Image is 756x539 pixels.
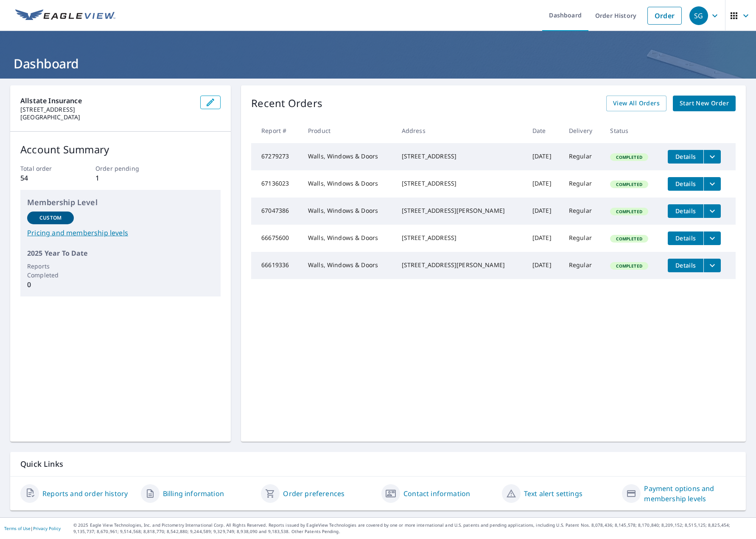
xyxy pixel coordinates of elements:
[562,225,604,252] td: Regular
[15,9,115,22] img: EV Logo
[251,252,301,279] td: 66619336
[673,180,698,188] span: Details
[562,170,604,198] td: Regular
[668,231,703,245] button: detailsBtn-66675600
[20,106,193,113] p: [STREET_ADDRESS]
[562,143,604,170] td: Regular
[20,142,221,157] p: Account Summary
[4,525,31,531] a: Terms of Use
[301,170,395,198] td: Walls, Windows & Doors
[703,150,721,164] button: filesDropdownBtn-67279273
[251,225,301,252] td: 66675600
[39,214,62,222] p: Custom
[27,262,74,279] p: Reports Completed
[668,259,703,272] button: detailsBtn-66619336
[20,113,193,121] p: [GEOGRAPHIC_DATA]
[611,154,647,160] span: Completed
[301,198,395,225] td: Walls, Windows & Doors
[402,261,519,269] div: [STREET_ADDRESS][PERSON_NAME]
[20,164,70,173] p: Total order
[611,181,647,187] span: Completed
[526,198,562,225] td: [DATE]
[163,488,224,499] a: Billing information
[402,152,519,161] div: [STREET_ADDRESS]
[562,118,604,143] th: Delivery
[251,170,301,198] td: 67136023
[27,248,214,258] p: 2025 Year To Date
[251,143,301,170] td: 67279273
[680,98,729,109] span: Start New Order
[395,118,526,143] th: Address
[73,522,752,535] p: © 2025 Eagle View Technologies, Inc. and Pictometry International Corp. All Rights Reserved. Repo...
[668,177,703,191] button: detailsBtn-67136023
[526,170,562,198] td: [DATE]
[689,6,708,25] div: SG
[402,234,519,242] div: [STREET_ADDRESS]
[673,261,698,269] span: Details
[703,259,721,272] button: filesDropdownBtn-66619336
[673,96,736,111] a: Start New Order
[668,150,703,164] button: detailsBtn-67279273
[33,525,61,531] a: Privacy Policy
[562,252,604,279] td: Regular
[10,55,746,72] h1: Dashboard
[647,7,682,25] a: Order
[20,459,736,469] p: Quick Links
[562,198,604,225] td: Regular
[673,234,698,242] span: Details
[402,206,519,215] div: [STREET_ADDRESS][PERSON_NAME]
[613,98,660,109] span: View All Orders
[524,488,582,499] a: Text alert settings
[526,225,562,252] td: [DATE]
[673,152,698,161] span: Details
[611,263,647,269] span: Completed
[301,252,395,279] td: Walls, Windows & Doors
[673,207,698,215] span: Details
[27,279,74,290] p: 0
[611,209,647,214] span: Completed
[20,173,70,183] p: 54
[20,96,193,106] p: Allstate Insurance
[526,118,562,143] th: Date
[251,118,301,143] th: Report #
[403,488,470,499] a: Contact information
[526,252,562,279] td: [DATE]
[27,197,214,208] p: Membership Level
[301,143,395,170] td: Walls, Windows & Doors
[526,143,562,170] td: [DATE]
[703,177,721,191] button: filesDropdownBtn-67136023
[42,488,128,499] a: Reports and order history
[402,179,519,188] div: [STREET_ADDRESS]
[4,526,61,531] p: |
[603,118,661,143] th: Status
[301,225,395,252] td: Walls, Windows & Doors
[95,173,146,183] p: 1
[95,164,146,173] p: Order pending
[703,204,721,218] button: filesDropdownBtn-67047386
[703,231,721,245] button: filesDropdownBtn-66675600
[301,118,395,143] th: Product
[27,228,214,238] a: Pricing and membership levels
[606,96,666,111] a: View All Orders
[644,483,736,504] a: Payment options and membership levels
[251,198,301,225] td: 67047386
[668,204,703,218] button: detailsBtn-67047386
[251,96,322,111] p: Recent Orders
[283,488,344,499] a: Order preferences
[611,236,647,242] span: Completed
